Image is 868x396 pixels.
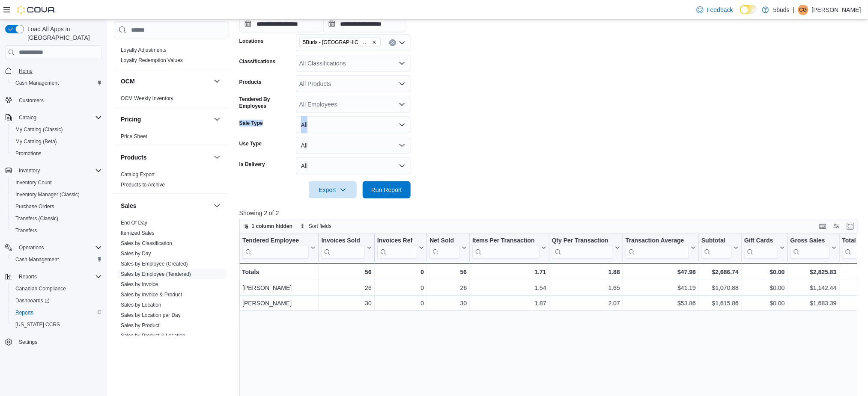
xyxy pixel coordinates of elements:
button: Reports [15,272,40,282]
div: 56 [321,267,371,277]
span: Feedback [707,6,733,14]
div: $1,683.39 [790,298,837,308]
a: Inventory Manager (Classic) [12,189,83,200]
div: $53.86 [626,298,696,308]
button: Catalog [15,112,40,123]
button: All [296,116,411,133]
button: Reports [2,271,105,283]
button: Products [212,152,222,163]
div: Products [114,169,229,193]
button: Reports [9,307,105,319]
div: Gift Card Sales [744,237,778,259]
a: Home [15,66,36,76]
button: Transaction Average [626,237,696,259]
button: Pricing [121,115,210,124]
a: Products to Archive [121,182,165,188]
span: Loyalty Adjustments [121,47,167,53]
span: 1 column hidden [252,223,292,230]
div: $1,070.88 [701,283,739,293]
button: Clear input [389,39,396,46]
button: OCM [121,77,210,86]
button: Qty Per Transaction [552,237,620,259]
button: Open list of options [399,101,406,108]
a: Inventory Count [12,177,55,188]
span: Inventory Count [12,177,102,188]
div: 1.71 [472,267,546,277]
div: $1,142.44 [790,283,837,293]
span: Export [314,181,352,198]
span: Sales by Day [121,250,151,257]
button: Open list of options [399,60,406,67]
span: Canadian Compliance [12,284,102,294]
label: Use Type [239,140,262,147]
div: Qty Per Transaction [552,237,613,245]
span: Transfers (Classic) [15,215,58,222]
a: Canadian Compliance [12,284,69,294]
div: Sales [114,218,229,365]
div: OCM [114,93,229,107]
div: $2,825.83 [790,267,837,277]
span: My Catalog (Classic) [15,126,63,133]
label: Products [239,79,262,86]
span: Operations [15,242,102,253]
span: Loyalty Redemption Values [121,57,183,64]
span: Home [19,68,33,74]
div: 0 [377,298,424,308]
span: Home [15,65,102,76]
a: Sales by Day [121,251,151,257]
a: Settings [15,337,41,347]
span: Cash Management [15,256,59,263]
span: Sales by Employee (Tendered) [121,271,191,278]
div: [PERSON_NAME] [242,283,316,293]
span: Purchase Orders [15,203,54,210]
button: My Catalog (Classic) [9,124,105,136]
button: Canadian Compliance [9,283,105,295]
button: Promotions [9,148,105,160]
span: Customers [19,97,44,104]
div: Invoices Ref [377,237,417,259]
a: [US_STATE] CCRS [12,319,63,330]
div: Totals [242,267,316,277]
img: Cova [17,6,56,14]
button: My Catalog (Beta) [9,136,105,148]
div: 1.54 [472,283,546,293]
button: Gross Sales [790,237,837,259]
a: Customers [15,95,47,106]
div: 56 [430,267,467,277]
button: Open list of options [399,80,406,87]
div: Subtotal [701,237,732,245]
span: Reports [12,307,102,318]
div: Net Sold [430,237,460,259]
span: Washington CCRS [12,319,102,330]
label: Tendered By Employees [239,96,292,109]
div: $0.00 [744,283,785,293]
h3: Pricing [121,115,141,124]
span: OCM Weekly Inventory [121,95,173,102]
a: Dashboards [12,296,53,306]
label: Locations [239,38,264,44]
a: Transfers [12,225,40,236]
span: Reports [15,309,33,316]
button: Sort fields [297,221,335,231]
span: Cash Management [12,78,102,88]
div: Qty Per Transaction [552,237,613,259]
span: Customers [15,95,102,106]
button: Cash Management [9,77,105,89]
button: Operations [15,242,48,253]
span: Settings [19,339,37,346]
span: Cash Management [12,254,102,265]
span: Run Report [371,186,402,194]
a: Promotions [12,148,45,159]
div: 30 [321,298,371,308]
a: OCM Weekly Inventory [121,95,173,101]
button: Tendered Employee [242,237,316,259]
button: All [296,157,411,174]
p: [PERSON_NAME] [812,5,861,15]
span: Catalog [15,112,102,123]
div: Items Per Transaction [472,237,540,245]
span: Transfers [15,227,37,234]
a: Sales by Location per Day [121,312,181,318]
a: Transfers (Classic) [12,213,62,224]
button: Settings [2,336,105,348]
button: Keyboard shortcuts [818,221,828,231]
